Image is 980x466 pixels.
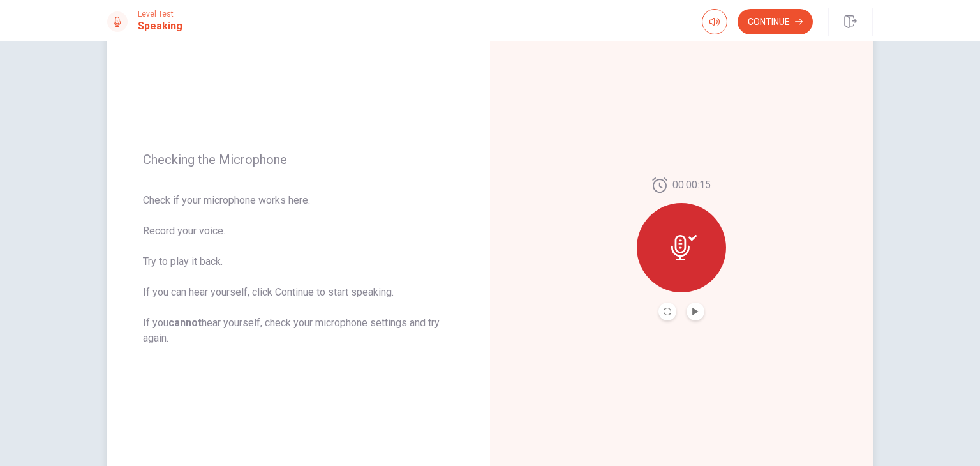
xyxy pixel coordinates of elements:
button: Record Again [658,303,676,320]
button: Play Audio [687,303,704,320]
span: Check if your microphone works here. Record your voice. Try to play it back. If you can hear your... [143,193,454,346]
u: cannot [168,317,202,329]
button: Continue [738,9,813,34]
span: Level Test [138,10,182,19]
h1: Speaking [138,19,182,34]
span: Checking the Microphone [143,152,454,167]
span: 00:00:15 [672,177,711,193]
